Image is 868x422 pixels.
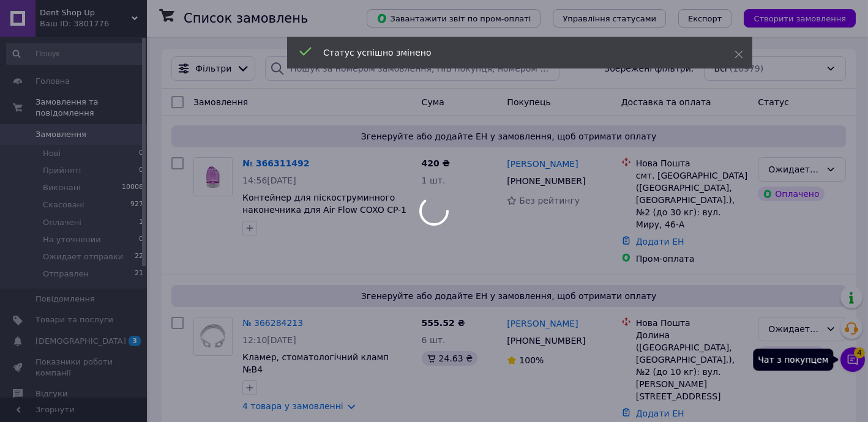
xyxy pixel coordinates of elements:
[193,317,233,356] a: Фото товару
[195,62,231,75] span: Фільтри
[36,76,70,87] span: Головна
[139,234,143,245] span: 0
[36,336,126,347] span: [DEMOGRAPHIC_DATA]
[40,7,132,18] span: Dent Shop Up
[636,409,684,418] a: Додати ЕН
[504,172,588,190] div: [PHONE_NUMBER]
[621,97,711,107] span: Доставка та оплата
[758,346,824,361] div: Оплачено
[36,314,113,325] span: Товари та послуги
[135,251,143,262] span: 22
[176,130,841,143] span: Згенеруйте або додайте ЕН у замовлення, щоб отримати оплату
[744,9,856,28] button: Створити замовлення
[563,14,656,23] span: Управління статусами
[636,169,749,231] div: смт. [GEOGRAPHIC_DATA] ([GEOGRAPHIC_DATA], [GEOGRAPHIC_DATA].), №2 (до 30 кг): вул. Миру, 46-А
[36,388,67,399] span: Відгуки
[323,46,704,59] div: Статус успішно змінено
[139,148,143,159] span: 0
[6,43,144,65] input: Пошук
[135,268,143,279] span: 21
[43,148,61,159] span: Нові
[731,13,856,23] a: Створити замовлення
[36,357,113,379] span: Показники роботи компанії
[519,355,544,365] span: 100%
[130,199,143,210] span: 927
[636,157,749,169] div: Нова Пошта
[36,129,86,140] span: Замовлення
[504,332,588,349] div: [PHONE_NUMBER]
[376,13,531,24] span: Завантажити звіт по пром-оплаті
[688,14,722,23] span: Експорт
[194,158,232,196] img: Фото товару
[507,158,578,170] a: [PERSON_NAME]
[768,322,821,336] div: Ожидает отправки
[242,158,309,168] a: № 366311492
[194,317,232,355] img: Фото товару
[139,165,143,176] span: 0
[758,187,824,201] div: Оплачено
[43,182,81,193] span: Виконані
[678,9,732,28] button: Експорт
[768,163,821,176] div: Ожидает отправки
[129,336,141,346] span: 3
[636,237,684,246] a: Додати ЕН
[40,18,147,29] div: Ваш ID: 3801776
[193,157,233,196] a: Фото товару
[176,290,841,302] span: Згенеруйте або додайте ЕН у замовлення, щоб отримати оплату
[840,347,865,372] button: Чат з покупцем4
[636,329,749,402] div: Долина ([GEOGRAPHIC_DATA], [GEOGRAPHIC_DATA].), №2 (до 10 кг): вул. [PERSON_NAME][STREET_ADDRESS]
[43,268,89,279] span: Отправлен
[854,347,865,358] span: 4
[36,97,147,119] span: Замовлення та повідомлення
[507,97,550,107] span: Покупець
[422,318,465,328] span: 555.52 ₴
[636,253,749,265] div: Пром-оплата
[422,351,477,366] div: 24.63 ₴
[242,318,303,328] a: № 366284213
[242,335,296,345] span: 12:10[DATE]
[754,14,846,23] span: Створити замовлення
[43,251,123,262] span: Ожидает отправки
[43,217,81,228] span: Оплачені
[553,9,666,28] button: Управління статусами
[43,199,84,210] span: Скасовані
[184,11,308,26] h1: Список замовлень
[242,193,406,215] a: Контейнер для піскоструминного наконечника для Air Flow COXO CP-1
[36,294,95,305] span: Повідомлення
[139,217,143,228] span: 1
[753,349,833,371] div: Чат з покупцем
[193,97,248,107] span: Замовлення
[758,97,789,107] span: Статус
[422,176,446,185] span: 1 шт.
[422,97,444,107] span: Cума
[519,196,580,205] span: Без рейтингу
[242,401,343,411] a: 4 товара у замовленні
[43,234,101,245] span: На уточнении
[422,158,450,168] span: 420 ₴
[242,176,296,185] span: 14:56[DATE]
[422,335,446,345] span: 6 шт.
[367,9,541,28] button: Завантажити звіт по пром-оплаті
[242,352,389,374] a: Кламер, стоматологічний кламп №B4
[122,182,143,193] span: 10008
[507,317,578,330] a: [PERSON_NAME]
[43,165,81,176] span: Прийняті
[636,317,749,329] div: Нова Пошта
